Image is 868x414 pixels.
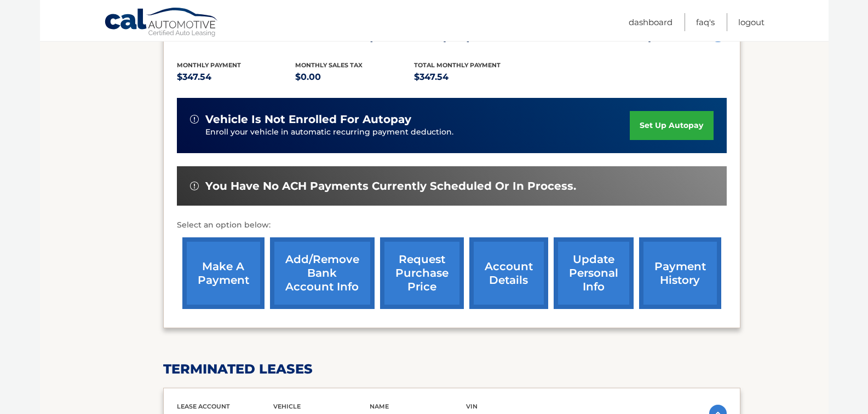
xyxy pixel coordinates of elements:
[205,126,630,138] p: Enroll your vehicle in automatic recurring payment deduction.
[696,13,715,31] a: FAQ's
[205,179,576,193] span: You have no ACH payments currently scheduled or in process.
[466,403,478,410] span: vin
[177,69,296,85] p: $347.54
[177,61,241,69] span: Monthly Payment
[190,115,199,124] img: alert-white.svg
[380,237,464,309] a: request purchase price
[205,113,411,126] span: vehicle is not enrolled for autopay
[273,403,301,410] span: vehicle
[104,7,219,39] a: Cal Automotive
[370,403,389,410] span: name
[554,237,634,309] a: update personal info
[295,69,414,85] p: $0.00
[295,61,363,69] span: Monthly sales Tax
[639,237,721,309] a: payment history
[629,13,672,31] a: Dashboard
[163,361,740,377] h2: terminated leases
[190,182,199,190] img: alert-white.svg
[182,237,265,309] a: make a payment
[414,69,533,85] p: $347.54
[469,237,548,309] a: account details
[630,111,713,140] a: set up autopay
[270,237,375,309] a: Add/Remove bank account info
[738,13,764,31] a: Logout
[414,61,501,69] span: Total Monthly Payment
[177,219,727,232] p: Select an option below:
[177,403,230,410] span: lease account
